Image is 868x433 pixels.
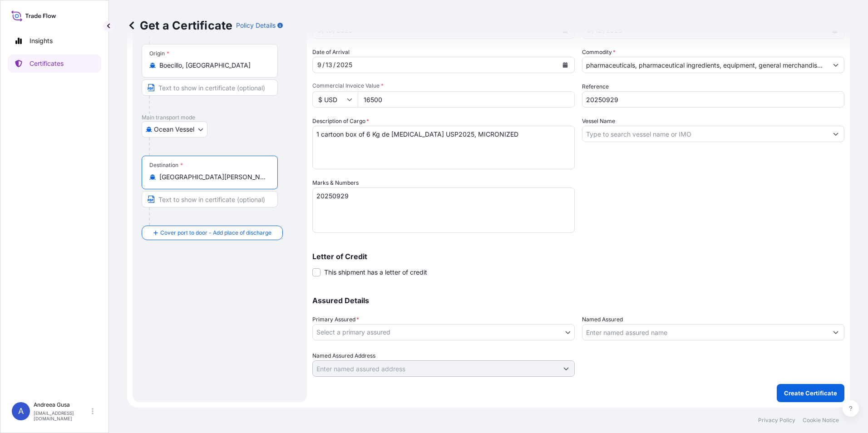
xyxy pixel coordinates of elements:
span: This shipment has a letter of credit [324,268,427,277]
span: A [18,407,24,416]
div: Destination [149,162,183,169]
p: Policy Details [236,21,276,30]
label: Named Assured [582,315,623,324]
p: Certificates [30,59,64,68]
p: Main transport mode [142,114,298,121]
button: Show suggestions [828,324,844,340]
span: Date of Arrival [312,48,350,57]
input: Enter booking reference [582,91,844,108]
div: day, [325,59,333,70]
a: Certificates [8,54,101,73]
button: Cover port to door - Add place of discharge [142,226,283,240]
a: Cookie Notice [803,417,839,424]
span: Cover port to door - Add place of discharge [160,228,271,237]
label: Marks & Numbers [312,178,359,187]
p: Insights [30,36,53,45]
button: Create Certificate [777,384,844,402]
input: Destination [159,172,266,182]
div: year, [335,59,353,70]
button: Select transport [142,121,207,138]
input: Assured Name [582,324,828,340]
button: Show suggestions [828,57,844,73]
input: Type to search commodity [582,57,828,73]
div: / [322,59,325,70]
span: Primary Assured [312,315,359,324]
input: Type to search vessel name or IMO [582,126,828,142]
a: Insights [8,32,101,50]
button: Calendar [558,58,572,72]
input: Enter amount [358,91,575,108]
label: Named Assured Address [312,351,375,360]
button: Show suggestions [828,126,844,142]
div: Origin [149,50,169,57]
p: [EMAIL_ADDRESS][DOMAIN_NAME] [34,410,90,421]
span: Commercial Invoice Value [312,82,575,89]
a: Privacy Policy [758,417,795,424]
div: month, [316,59,322,70]
span: Ocean Vessel [154,125,194,134]
p: Create Certificate [784,389,837,398]
label: Vessel Name [582,117,615,126]
label: Description of Cargo [312,117,369,126]
input: Text to appear on certificate [142,191,278,207]
p: Assured Details [312,297,844,304]
button: Show suggestions [558,360,574,377]
p: Get a Certificate [127,18,232,33]
input: Named Assured Address [313,360,558,377]
button: Select a primary assured [312,324,575,340]
label: Reference [582,82,609,91]
p: Letter of Credit [312,253,844,260]
p: Andreea Gusa [34,401,90,408]
input: Text to appear on certificate [142,79,278,96]
input: Origin [159,61,266,70]
span: Select a primary assured [316,328,390,337]
label: Commodity [582,48,616,57]
div: / [333,59,335,70]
